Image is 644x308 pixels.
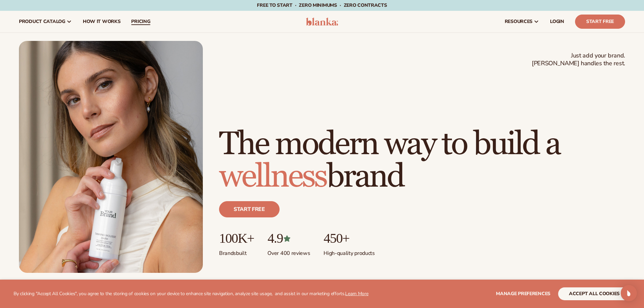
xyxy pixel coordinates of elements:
[267,231,310,246] p: 4.9
[496,287,550,300] button: Manage preferences
[219,246,254,257] p: Brands built
[558,287,630,300] button: accept all cookies
[545,11,570,32] a: LOGIN
[499,11,545,32] a: resources
[257,2,387,8] span: Free to start · ZERO minimums · ZERO contracts
[219,128,625,193] h1: The modern way to build a brand
[83,19,121,24] span: How It Works
[14,291,368,297] p: By clicking "Accept All Cookies", you agree to the storing of cookies on your device to enhance s...
[126,11,156,32] a: pricing
[575,15,625,29] a: Start Free
[219,231,254,246] p: 100K+
[77,11,126,32] a: How It Works
[496,290,550,297] span: Manage preferences
[219,201,280,217] a: Start free
[131,19,150,24] span: pricing
[219,157,327,196] span: wellness
[306,18,338,26] img: logo
[14,11,77,32] a: product catalog
[19,19,65,24] span: product catalog
[505,19,532,24] span: resources
[19,41,203,273] img: Female holding tanning mousse.
[267,246,310,257] p: Over 400 reviews
[324,246,375,257] p: High-quality products
[621,285,637,301] div: Open Intercom Messenger
[324,231,375,246] p: 450+
[550,19,564,24] span: LOGIN
[345,290,368,297] a: Learn More
[532,52,625,68] span: Just add your brand. [PERSON_NAME] handles the rest.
